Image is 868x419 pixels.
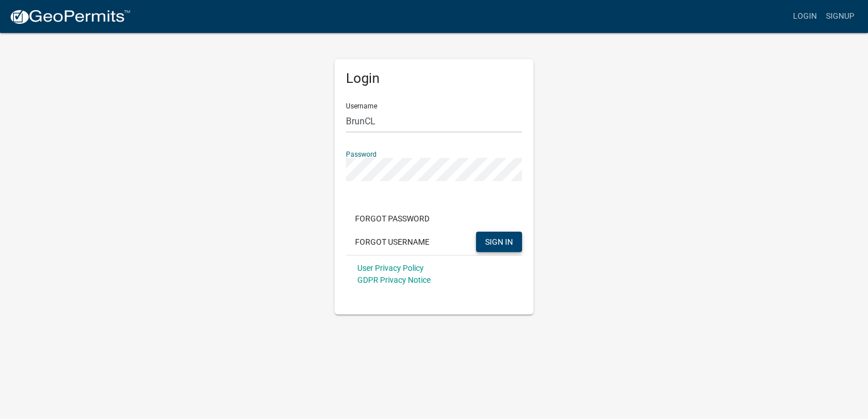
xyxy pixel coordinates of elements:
h5: Login [346,70,522,87]
a: Login [788,6,821,27]
a: GDPR Privacy Notice [357,275,431,284]
button: SIGN IN [476,232,522,252]
button: Forgot Username [346,232,439,252]
span: SIGN IN [485,237,513,246]
a: User Privacy Policy [357,263,424,273]
button: Forgot Password [346,208,439,229]
a: Signup [821,6,859,27]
